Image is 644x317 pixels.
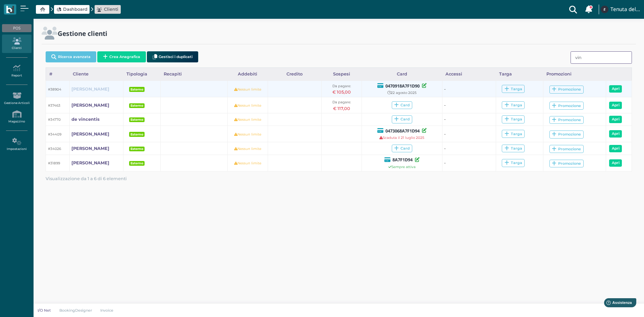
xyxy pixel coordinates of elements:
[69,68,123,81] div: Cliente
[552,87,581,92] div: Promozione
[130,147,143,151] b: Esterno
[332,100,351,104] small: Da pagare:
[2,108,31,126] a: Magazzino
[227,68,268,81] div: Addebiti
[552,117,581,122] div: Promozione
[48,117,61,122] small: #34770
[46,51,96,62] button: Ricerca avanzata
[234,161,261,165] small: Nessun limite
[123,68,160,81] div: Tipologia
[48,103,60,108] small: #37463
[48,87,61,92] small: #38904
[552,147,581,152] div: Promozione
[379,136,424,140] small: Scaduta il 21 luglio 2025
[609,130,622,138] a: Apri
[504,131,522,137] div: Targa
[58,30,107,37] h2: Gestione clienti
[323,105,360,112] div: € 117,00
[2,24,31,32] div: POS
[2,35,31,53] a: Clienti
[71,86,109,92] a: [PERSON_NAME]
[496,68,543,81] div: Targa
[46,68,69,81] div: #
[442,81,496,97] td: -
[504,117,522,122] div: Targa
[2,89,31,108] a: Gestione Articoli
[71,145,109,152] a: [PERSON_NAME]
[97,6,118,12] a: Clienti
[552,132,581,137] div: Promozione
[442,68,496,81] div: Accessi
[609,159,622,167] a: Apri
[609,102,622,109] a: Apri
[130,104,143,107] b: Esterno
[48,147,61,151] small: #34026
[71,131,109,137] a: [PERSON_NAME]
[442,155,496,171] td: -
[552,103,581,108] div: Promozione
[543,68,606,81] div: Promozioni
[610,7,640,12] h4: Tenuta del Barco
[571,51,632,64] input: Cerca
[48,132,61,137] small: #34409
[392,145,412,153] span: Card
[56,6,88,12] a: Dashboard
[323,89,360,95] div: € 105,00
[504,87,522,92] div: Targa
[387,91,417,95] small: 22 agosto 2025
[392,115,412,123] span: Card
[48,161,60,165] small: #31899
[600,1,640,17] a: ... Tenuta del Barco
[71,116,100,122] a: de vincentis
[71,103,109,108] b: [PERSON_NAME]
[46,174,127,183] span: Visualizzazione da 1 a 6 di 6 elementi
[234,117,261,122] small: Nessun limite
[552,161,581,166] div: Promozione
[20,5,44,10] span: Assistenza
[362,68,442,81] div: Card
[388,165,416,169] small: Sempre attiva
[385,83,420,89] b: 0470918A7F1D90
[609,145,622,152] a: Apri
[392,157,413,163] b: 8A7F1D94
[71,160,109,165] b: [PERSON_NAME]
[2,62,31,80] a: Report
[321,68,362,81] div: Sospesi
[130,88,143,91] b: Esterno
[442,97,496,113] td: -
[97,51,146,62] button: Crea Anagrafica
[71,87,109,92] b: [PERSON_NAME]
[504,146,522,151] div: Targa
[609,85,622,93] a: Apri
[130,118,143,121] b: Esterno
[392,101,412,109] span: Card
[71,131,109,137] b: [PERSON_NAME]
[234,87,261,92] small: Nessun limite
[104,6,118,12] span: Clienti
[71,102,109,108] a: [PERSON_NAME]
[442,126,496,142] td: -
[63,6,88,12] span: Dashboard
[160,68,227,81] div: Recapiti
[504,103,522,108] div: Targa
[504,160,522,165] div: Targa
[601,6,608,13] img: ...
[609,116,622,123] a: Apri
[71,160,109,166] a: [PERSON_NAME]
[385,128,420,134] b: 0473068A7F1D94
[2,135,31,154] a: Impostazioni
[130,161,143,165] b: Esterno
[332,84,351,88] small: Da pagare:
[442,113,496,125] td: -
[268,68,321,81] div: Credito
[234,147,261,151] small: Nessun limite
[596,296,638,311] iframe: Help widget launcher
[147,51,198,62] button: Gestisci i duplicati
[71,117,100,122] b: de vincentis
[6,6,14,13] img: logo
[234,103,261,108] small: Nessun limite
[71,146,109,151] b: [PERSON_NAME]
[234,132,261,137] small: Nessun limite
[442,142,496,155] td: -
[130,133,143,136] b: Esterno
